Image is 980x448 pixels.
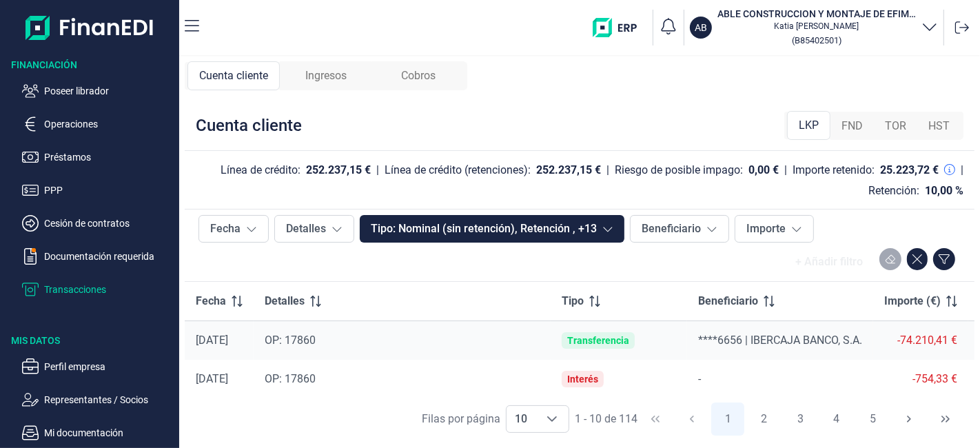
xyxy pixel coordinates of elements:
[784,162,787,179] div: |
[567,374,598,385] div: Interés
[280,61,372,90] div: Ingresos
[22,83,174,99] button: Poseer librador
[305,68,347,84] span: Ingresos
[830,112,874,140] div: FND
[265,293,305,309] span: Detalles
[44,425,174,441] p: Mi documentación
[196,114,302,136] div: Cuenta cliente
[385,163,531,177] div: Línea de crédito (retenciones):
[422,411,500,427] div: Filas por página
[928,118,950,134] span: HST
[606,162,609,179] div: |
[535,406,569,432] div: Choose
[306,163,371,177] div: 252.237,15 €
[221,163,300,177] div: Línea de crédito:
[695,21,707,34] p: AB
[44,281,174,298] p: Transacciones
[868,184,919,198] div: Retención:
[820,403,853,436] button: Page 4
[360,215,624,243] button: Tipo: Nominal (sin retención), Retención , +13
[401,68,436,84] span: Cobros
[892,403,926,436] button: Next Page
[22,391,174,408] button: Representantes / Socios
[536,163,601,177] div: 252.237,15 €
[884,372,957,386] div: -754,33 €
[717,7,916,21] h3: ABLE CONSTRUCCION Y MONTAJE DE EFIMEROS SL
[22,182,174,198] button: PPP
[593,18,647,37] img: erp
[748,163,779,177] div: 0,00 €
[25,11,154,44] img: Logo de aplicación
[44,358,174,375] p: Perfil empresa
[925,184,963,198] div: 10,00 %
[22,358,174,375] button: Perfil empresa
[44,391,174,408] p: Representantes / Socios
[44,182,174,198] p: PPP
[22,116,174,132] button: Operaciones
[787,111,830,140] div: LKP
[44,149,174,165] p: Préstamos
[675,403,708,436] button: Previous Page
[874,112,917,140] div: TOR
[376,162,379,179] div: |
[196,293,226,309] span: Fecha
[22,149,174,165] button: Préstamos
[22,425,174,441] button: Mi documentación
[567,335,629,346] div: Transferencia
[562,293,584,309] span: Tipo
[961,162,963,179] div: |
[22,248,174,265] button: Documentación requerida
[615,163,743,177] div: Riesgo de posible impago:
[917,112,961,140] div: HST
[44,215,174,232] p: Cesión de contratos
[274,215,354,243] button: Detalles
[44,83,174,99] p: Poseer librador
[265,372,316,385] span: OP: 17860
[711,403,744,436] button: Page 1
[793,163,875,177] div: Importe retenido:
[880,163,939,177] div: 25.223,72 €
[639,403,672,436] button: First Page
[857,403,890,436] button: Page 5
[22,281,174,298] button: Transacciones
[265,334,316,347] span: OP: 17860
[198,215,269,243] button: Fecha
[630,215,729,243] button: Beneficiario
[507,406,535,432] span: 10
[748,403,781,436] button: Page 2
[690,7,938,48] button: ABABLE CONSTRUCCION Y MONTAJE DE EFIMEROS SLKatia [PERSON_NAME](B85402501)
[698,334,862,347] span: ****6656 | IBERCAJA BANCO, S.A.
[784,403,817,436] button: Page 3
[22,215,174,232] button: Cesión de contratos
[196,334,243,347] div: [DATE]
[698,372,701,385] span: -
[372,61,465,90] div: Cobros
[884,293,941,309] span: Importe (€)
[698,293,758,309] span: Beneficiario
[884,334,957,347] div: -74.210,41 €
[792,35,841,45] small: Copiar cif
[199,68,268,84] span: Cuenta cliente
[44,116,174,132] p: Operaciones
[575,414,637,425] span: 1 - 10 de 114
[44,248,174,265] p: Documentación requerida
[717,21,916,32] p: Katia [PERSON_NAME]
[885,118,906,134] span: TOR
[929,403,962,436] button: Last Page
[187,61,280,90] div: Cuenta cliente
[196,372,243,386] div: [DATE]
[735,215,814,243] button: Importe
[841,118,863,134] span: FND
[799,117,819,134] span: LKP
